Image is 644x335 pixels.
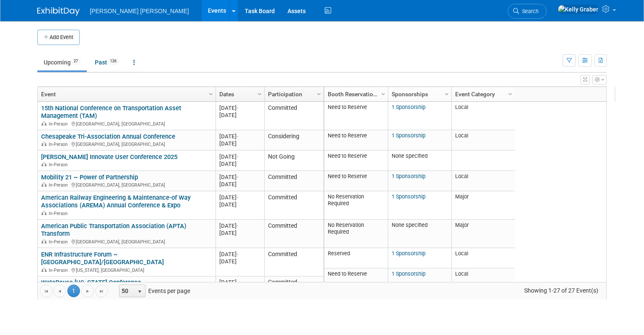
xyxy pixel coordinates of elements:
div: [DATE] [219,279,260,286]
td: Need to Reserve [324,151,388,171]
a: 15th National Conference on Transportation Asset Management (TAM) [41,104,181,120]
div: [DATE] [219,181,260,188]
a: American Railway Engineering & Maintenance-of Way Associations (AREMA) Annual Conference & Expo [41,194,191,209]
a: Column Settings [442,87,452,100]
a: Sponsorships [392,87,446,101]
a: 1 Sponsorship [392,132,426,139]
a: Column Settings [506,87,515,100]
a: WateReuse [US_STATE] Conference [41,279,141,286]
span: - [237,223,238,229]
td: Need to Reserve [324,171,388,191]
a: Upcoming27 [37,54,87,70]
td: Need to Reserve [324,130,388,151]
td: Committed [264,102,323,130]
div: [GEOGRAPHIC_DATA], [GEOGRAPHIC_DATA] [41,120,212,127]
td: Local [451,171,515,191]
td: Not Going [264,151,323,171]
img: In-Person Event [41,182,47,187]
a: Search [508,4,547,19]
div: [DATE] [219,112,260,119]
span: select [136,288,143,295]
a: Go to the next page [81,285,94,297]
td: Committed [264,191,323,220]
span: Go to the next page [84,288,91,295]
td: Considering [264,130,323,151]
span: 126 [108,58,119,64]
img: Kelly Graber [558,5,599,14]
img: In-Person Event [41,268,47,272]
div: [DATE] [219,104,260,112]
td: Need to Reserve [324,268,388,289]
span: In-Person [49,268,70,273]
a: Go to the previous page [53,285,66,297]
div: [DATE] [219,173,260,181]
div: [GEOGRAPHIC_DATA], [GEOGRAPHIC_DATA] [41,181,212,188]
a: Column Settings [379,87,388,100]
span: Showing 1-27 of 27 Event(s) [517,285,606,296]
span: Column Settings [207,91,214,98]
span: - [237,154,238,160]
td: Committed [264,220,323,248]
a: 1 Sponsorship [392,271,426,277]
span: - [237,174,238,180]
div: [DATE] [219,194,260,201]
td: Local [451,130,515,151]
a: Go to the first page [40,285,53,297]
span: Column Settings [380,91,387,98]
span: None specified [392,222,428,228]
td: Committed [264,276,323,297]
a: Column Settings [315,87,324,100]
td: Committed [264,248,323,276]
span: Go to the previous page [56,288,63,295]
td: Local [451,102,515,130]
a: Go to the last page [95,285,108,297]
span: - [237,279,238,285]
span: Go to the last page [98,288,105,295]
a: Booth Reservation Status [328,87,382,101]
div: [DATE] [219,201,260,208]
a: Participation [268,87,318,101]
img: In-Person Event [41,121,47,126]
span: Search [519,8,539,14]
span: Events per page [108,285,199,297]
span: Column Settings [507,91,514,98]
span: None specified [392,153,428,159]
span: - [237,105,238,111]
a: Event Category [455,87,509,101]
div: [DATE] [219,258,260,265]
td: Local [451,268,515,289]
a: Column Settings [207,87,216,100]
td: No Reservation Required [324,220,388,248]
a: Mobility 21 ~ Power of Partnership [41,173,138,181]
div: [DATE] [219,133,260,140]
img: In-Person Event [41,239,47,243]
div: [DATE] [219,229,260,237]
img: In-Person Event [41,142,47,146]
span: 50 [119,285,134,297]
a: [PERSON_NAME] Innovate User Conference 2025 [41,153,177,161]
span: - [237,251,238,257]
td: Need to Reserve [324,102,388,130]
a: Dates [219,87,259,101]
div: [GEOGRAPHIC_DATA], [GEOGRAPHIC_DATA] [41,140,212,148]
a: 1 Sponsorship [392,173,426,179]
a: ENR Infrastructure Forum ~ [GEOGRAPHIC_DATA]/[GEOGRAPHIC_DATA] [41,251,164,266]
span: [PERSON_NAME] [PERSON_NAME] [90,8,189,14]
a: Past126 [88,54,125,70]
span: In-Person [49,121,70,127]
div: [GEOGRAPHIC_DATA], [GEOGRAPHIC_DATA] [41,238,212,245]
span: Column Settings [315,91,322,98]
a: 1 Sponsorship [392,193,426,200]
span: In-Person [49,162,70,167]
div: [DATE] [219,153,260,160]
span: In-Person [49,239,70,245]
td: Local [451,248,515,268]
div: [DATE] [219,140,260,147]
img: In-Person Event [41,162,47,166]
td: Committed [264,171,323,191]
a: 1 Sponsorship [392,104,426,110]
span: In-Person [49,142,70,147]
td: Major [451,191,515,220]
a: Chesapeake Tri-Association Annual Conference [41,133,175,140]
img: ExhibitDay [37,7,80,16]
